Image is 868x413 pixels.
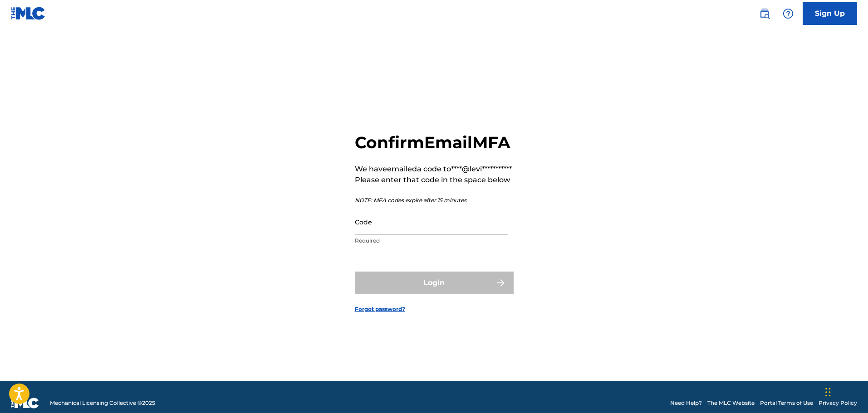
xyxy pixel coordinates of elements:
[707,399,755,407] a: The MLC Website
[355,175,512,185] p: Please enter that code in the space below
[819,399,857,407] a: Privacy Policy
[355,132,512,153] h2: Confirm Email MFA
[11,398,39,408] img: logo
[355,196,512,204] p: NOTE: MFA codes expire after 15 minutes
[823,369,868,413] iframe: Chat Widget
[759,8,770,19] img: search
[825,379,831,406] div: Drag
[50,399,155,407] span: Mechanical Licensing Collective © 2025
[11,7,46,20] img: MLC Logo
[783,8,794,19] img: help
[803,2,857,25] a: Sign Up
[779,5,797,23] div: Help
[355,305,405,313] a: Forgot password?
[355,237,508,245] p: Required
[670,399,702,407] a: Need Help?
[755,5,774,23] a: Public Search
[760,399,813,407] a: Portal Terms of Use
